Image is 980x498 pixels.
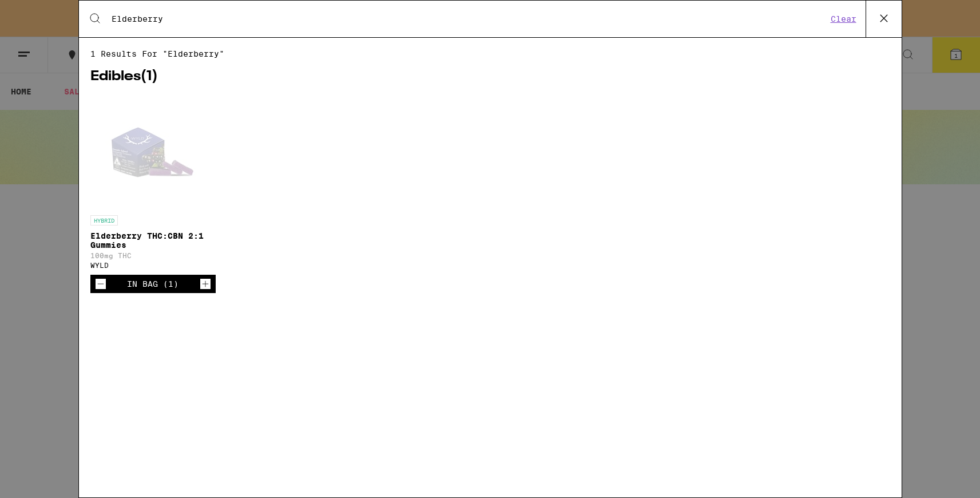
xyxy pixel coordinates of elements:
button: Decrement [95,278,106,290]
p: Elderberry THC:CBN 2:1 Gummies [90,231,216,250]
span: Hi. Need any help? [7,8,82,17]
h2: Edibles ( 1 ) [90,70,890,84]
p: HYBRID [90,215,118,226]
div: WYLD [90,262,216,269]
button: Clear [827,14,860,24]
div: In Bag (1) [127,279,178,288]
a: Open page for Elderberry THC:CBN 2:1 Gummies from WYLD [90,95,216,275]
input: Search for products & categories [111,14,827,24]
button: Increment [200,278,211,290]
span: 1 results for "Elderberry" [90,49,890,58]
p: 100mg THC [90,252,216,259]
